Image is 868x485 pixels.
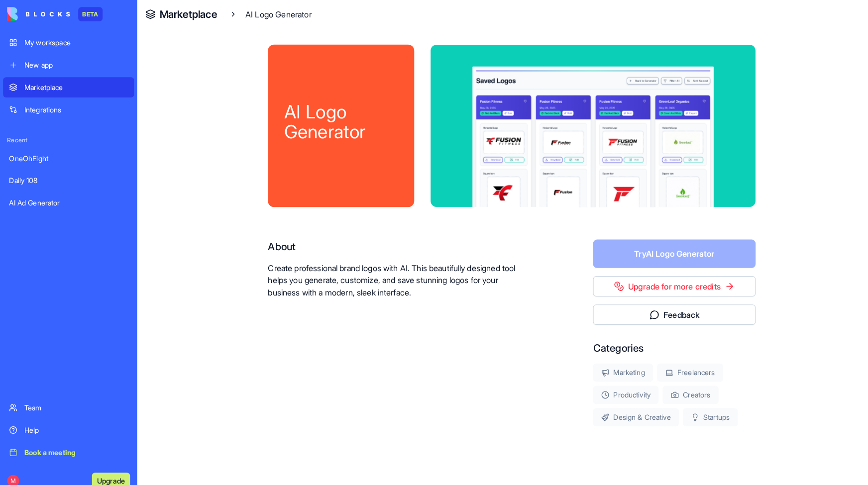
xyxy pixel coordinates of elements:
[7,7,69,21] img: logo
[24,416,125,426] div: Help
[3,433,131,453] a: Book a meeting
[581,400,665,418] div: Design & Creative
[9,172,125,182] div: Daily 108
[581,298,740,318] button: Feedback
[224,8,305,20] div: AI Logo Generator
[644,356,708,374] div: Freelancers
[24,438,125,448] div: Book a meeting
[90,463,127,479] button: Upgrade
[3,411,131,431] a: Help
[9,150,125,160] div: OneOhEight
[90,466,127,476] a: Upgrade
[581,378,645,396] div: Productivity
[3,32,131,52] a: My workspace
[24,37,125,47] div: My workspace
[262,257,517,292] p: Create professional brand logos with AI. This beautifully designed tool helps you generate, custo...
[669,400,723,418] div: Startups
[24,81,125,91] div: Marketplace
[581,271,740,291] a: Upgrade for more credits
[24,102,125,112] div: Integrations
[581,356,640,374] div: Marketing
[581,334,740,348] div: Categories
[3,133,131,141] span: Recent
[3,189,131,209] a: AI Ad Generator
[649,378,704,396] div: Creators
[3,97,131,117] a: Integrations
[24,59,125,69] div: New app
[3,167,131,187] a: Daily 108
[9,194,125,204] div: AI Ad Generator
[3,76,131,96] a: Marketplace
[77,7,101,21] div: BETA
[7,465,19,477] span: M
[156,7,213,21] a: Marketplace
[262,235,517,249] div: About
[3,54,131,74] a: New app
[3,389,131,409] a: Team
[7,7,101,21] a: BETA
[3,145,131,165] a: OneOhEight
[278,99,390,139] div: AI Logo Generator
[24,394,125,404] div: Team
